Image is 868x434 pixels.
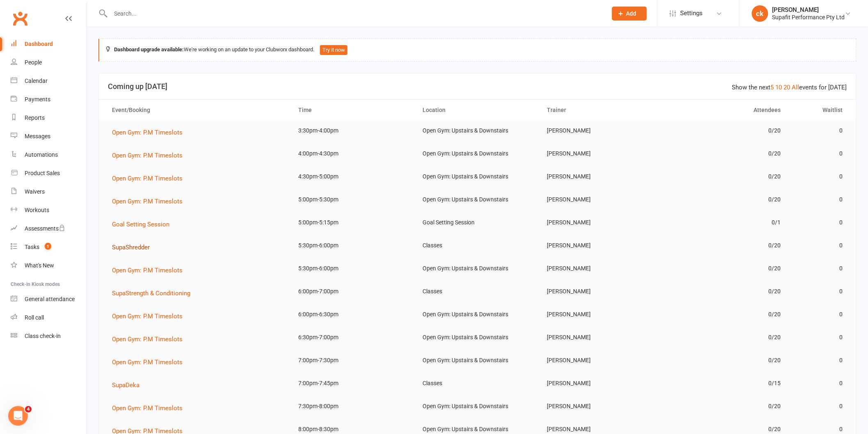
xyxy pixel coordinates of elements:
td: 0/20 [664,144,788,163]
td: 0/20 [664,328,788,347]
td: 0 [788,121,850,140]
div: Show the next events for [DATE] [732,82,847,92]
td: Open Gym: Upstairs & Downstairs [415,167,539,186]
td: Classes [415,282,539,301]
div: Payments [25,96,50,103]
td: 3:30pm-4:00pm [291,121,416,140]
div: Tasks [25,244,39,250]
div: ck [752,5,768,22]
a: Roll call [11,308,87,327]
td: Open Gym: Upstairs & Downstairs [415,328,539,347]
button: Open Gym: P.M Timeslots [112,151,188,160]
button: Open Gym: P.M Timeslots [112,174,188,183]
div: [PERSON_NAME] [772,6,845,14]
th: Attendees [664,100,788,121]
button: Goal Setting Session [112,219,175,229]
td: 0/1 [664,213,788,232]
td: [PERSON_NAME] [539,213,664,232]
a: Messages [11,127,87,146]
td: 0/20 [664,121,788,140]
a: Clubworx [10,8,30,29]
a: Payments [11,90,87,109]
div: Automations [25,151,58,158]
span: Open Gym: P.M Timeslots [112,404,183,412]
td: Open Gym: Upstairs & Downstairs [415,351,539,370]
a: People [11,53,87,72]
th: Location [415,100,539,121]
span: Open Gym: P.M Timeslots [112,198,183,205]
div: People [25,59,42,66]
button: Open Gym: P.M Timeslots [112,128,188,137]
iframe: Intercom live chat [8,406,28,426]
td: 6:00pm-7:00pm [291,282,416,301]
a: Class kiosk mode [11,327,87,345]
td: [PERSON_NAME] [539,282,664,301]
span: Open Gym: P.M Timeslots [112,175,183,182]
td: [PERSON_NAME] [539,190,664,209]
span: Open Gym: P.M Timeslots [112,313,183,320]
td: Goal Setting Session [415,213,539,232]
td: 5:30pm-6:00pm [291,236,416,255]
td: 5:00pm-5:30pm [291,190,416,209]
td: 0 [788,144,850,163]
a: What's New [11,256,87,275]
div: Class check-in [25,333,61,339]
strong: Dashboard upgrade available: [114,46,184,53]
a: Tasks 1 [11,238,87,256]
td: 0 [788,374,850,393]
div: Dashboard [25,41,53,47]
span: Open Gym: P.M Timeslots [112,267,183,274]
div: Workouts [25,207,49,213]
span: SupaStrength & Conditioning [112,290,190,297]
td: 6:00pm-6:30pm [291,305,416,324]
a: Reports [11,109,87,127]
span: Settings [681,4,703,23]
td: [PERSON_NAME] [539,397,664,416]
a: Waivers [11,183,87,201]
td: 5:00pm-5:15pm [291,213,416,232]
div: General attendance [25,296,75,302]
td: 7:00pm-7:30pm [291,351,416,370]
td: [PERSON_NAME] [539,121,664,140]
button: Try it now [320,45,347,55]
td: 0 [788,397,850,416]
td: Open Gym: Upstairs & Downstairs [415,121,539,140]
td: 7:30pm-8:00pm [291,397,416,416]
td: 0/20 [664,351,788,370]
button: Open Gym: P.M Timeslots [112,357,188,367]
td: 0 [788,190,850,209]
td: 0/20 [664,236,788,255]
span: SupaShredder [112,244,150,251]
td: [PERSON_NAME] [539,259,664,278]
div: What's New [25,262,54,269]
td: [PERSON_NAME] [539,374,664,393]
span: 4 [25,406,32,413]
th: Time [291,100,416,121]
button: Open Gym: P.M Timeslots [112,265,188,275]
td: 0/15 [664,374,788,393]
th: Event/Booking [105,100,291,121]
a: 20 [784,84,790,91]
td: [PERSON_NAME] [539,236,664,255]
td: 0 [788,236,850,255]
a: Dashboard [11,35,87,53]
div: Messages [25,133,50,139]
button: SupaStrength & Conditioning [112,288,196,298]
div: Roll call [25,314,44,321]
div: Product Sales [25,170,60,176]
td: Classes [415,374,539,393]
td: 4:00pm-4:30pm [291,144,416,163]
td: [PERSON_NAME] [539,328,664,347]
a: Automations [11,146,87,164]
td: 0/20 [664,397,788,416]
span: Open Gym: P.M Timeslots [112,152,183,159]
td: 6:30pm-7:00pm [291,328,416,347]
th: Waitlist [788,100,850,121]
td: 0/20 [664,259,788,278]
td: Open Gym: Upstairs & Downstairs [415,397,539,416]
td: 0 [788,328,850,347]
a: 5 [771,84,774,91]
span: Open Gym: P.M Timeslots [112,336,183,343]
button: Open Gym: P.M Timeslots [112,311,188,321]
td: [PERSON_NAME] [539,144,664,163]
